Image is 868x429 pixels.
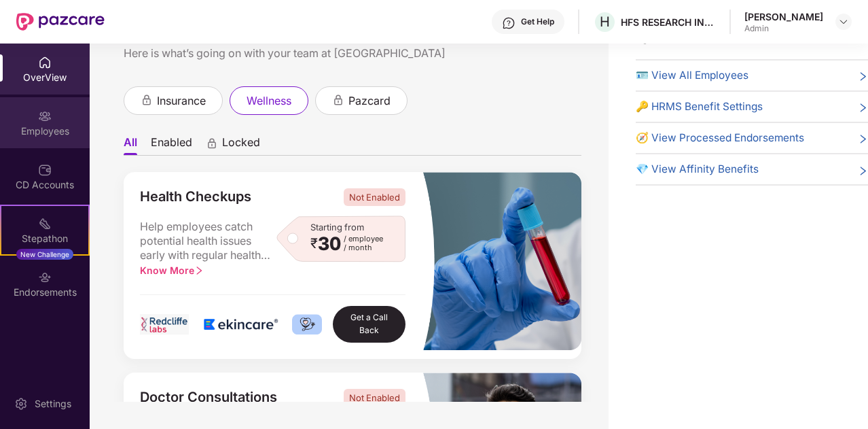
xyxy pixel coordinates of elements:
[31,397,75,411] div: Settings
[1,232,88,245] div: Stepathon
[16,13,105,31] img: New Pazcare Logo
[422,172,581,350] img: masked_image
[222,135,260,155] span: Locked
[151,135,192,155] li: Enabled
[858,164,868,177] span: right
[858,70,868,84] span: right
[636,161,759,177] span: 💎 View Affinity Benefits
[332,94,344,106] div: animation
[521,16,554,27] div: Get Help
[838,16,849,27] img: svg+xml;base64,PHN2ZyBpZD0iRHJvcGRvd24tMzJ4MzIiIHhtbG5zPSJodHRwOi8vd3d3LnczLm9yZy8yMDAwL3N2ZyIgd2...
[744,10,823,23] div: [PERSON_NAME]
[744,23,823,34] div: Admin
[636,99,763,115] span: 🔑 HRMS Benefit Settings
[141,94,153,106] div: animation
[14,397,28,411] img: svg+xml;base64,PHN2ZyBpZD0iU2V0dGluZy0yMHgyMCIgeG1sbnM9Imh0dHA6Ly93d3cudzMub3JnLzIwMDAvc3ZnIiB3aW...
[38,109,52,123] img: svg+xml;base64,PHN2ZyBpZD0iRW1wbG95ZWVzIiB4bWxucz0iaHR0cDovL3d3dy53My5vcmcvMjAwMC9zdmciIHdpZHRoPS...
[247,92,291,109] span: wellness
[344,235,383,243] span: / employee
[38,217,52,230] img: svg+xml;base64,PHN2ZyB4bWxucz0iaHR0cDovL3d3dy53My5vcmcvMjAwMC9zdmciIHdpZHRoPSIyMSIgaGVpZ2h0PSIyMC...
[140,389,277,407] span: Doctor Consultations
[333,306,405,343] button: Get a Call Back
[140,264,204,276] span: Know More
[858,101,868,115] span: right
[621,16,716,29] div: HFS RESEARCH INDIA PRIVATE LIMITED
[858,133,868,146] span: right
[344,243,383,252] span: / month
[310,222,364,233] span: Starting from
[140,314,189,334] img: logo
[140,220,276,263] span: Help employees catch potential health issues early with regular health checkups. Show your team y...
[348,92,391,109] span: pazcard
[16,249,73,260] div: New Challenge
[636,67,748,84] span: 🪪 View All Employees
[124,45,581,62] div: Here is what’s going on with your team at [GEOGRAPHIC_DATA]
[140,188,251,206] span: Health Checkups
[38,271,52,284] img: svg+xml;base64,PHN2ZyBpZD0iRW5kb3JzZW1lbnRzIiB4bWxucz0iaHR0cDovL3d3dy53My5vcmcvMjAwMC9zdmciIHdpZH...
[600,14,610,30] span: H
[38,56,52,69] img: svg+xml;base64,PHN2ZyBpZD0iSG9tZSIgeG1sbnM9Imh0dHA6Ly93d3cudzMub3JnLzIwMDAvc3ZnIiB3aWR0aD0iMjAiIG...
[194,266,204,275] span: right
[157,92,206,109] span: insurance
[38,163,52,177] img: svg+xml;base64,PHN2ZyBpZD0iQ0RfQWNjb3VudHMiIGRhdGEtbmFtZT0iQ0QgQWNjb3VudHMiIHhtbG5zPSJodHRwOi8vd3...
[344,188,405,206] span: Not Enabled
[200,314,281,334] img: logo
[502,16,516,30] img: svg+xml;base64,PHN2ZyBpZD0iSGVscC0zMngzMiIgeG1sbnM9Imh0dHA6Ly93d3cudzMub3JnLzIwMDAvc3ZnIiB3aWR0aD...
[206,137,218,149] div: animation
[292,314,323,334] img: logo
[344,389,405,407] span: Not Enabled
[318,235,341,252] span: 30
[124,135,137,155] li: All
[636,130,804,146] span: 🧭 View Processed Endorsements
[310,238,318,249] span: ₹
